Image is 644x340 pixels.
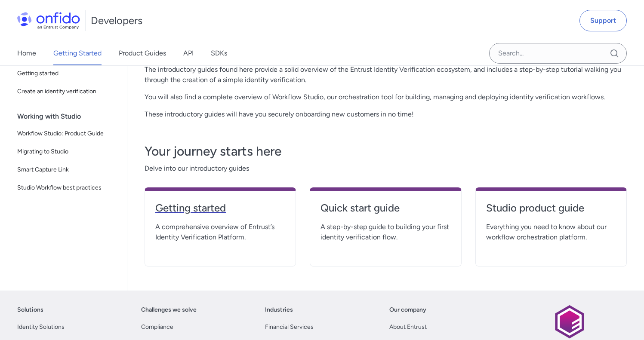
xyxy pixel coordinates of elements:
a: About Entrust [389,322,427,332]
span: A step-by-step guide to building your first identity verification flow. [320,222,450,242]
span: Everything you need to know about our workflow orchestration platform. [486,222,616,242]
span: Create an identity verification [17,86,117,97]
span: A comprehensive overview of Entrust’s Identity Verification Platform. [155,222,285,242]
a: API [183,41,194,65]
span: Getting started [17,68,117,79]
a: Support [579,10,627,31]
a: Migrating to Studio [14,143,120,160]
h4: Quick start guide [320,201,450,215]
input: Onfido search input field [489,43,627,64]
a: Compliance [141,322,173,332]
a: Studio product guide [486,201,616,222]
a: Identity Solutions [17,322,65,332]
a: Getting started [14,65,120,82]
a: Financial Services [265,322,314,332]
p: The introductory guides found here provide a solid overview of the Entrust Identity Verification ... [145,64,627,85]
a: Industries [265,305,293,315]
p: These introductory guides will have you securely onboarding new customers in no time! [145,109,627,119]
a: SDKs [211,41,227,65]
a: Workflow Studio: Product Guide [14,125,120,142]
a: Product Guides [119,41,166,65]
h3: Your journey starts here [145,143,627,160]
span: Studio Workflow best practices [17,183,117,193]
a: Getting Started [53,41,102,65]
a: Smart Capture Link [14,161,120,178]
a: Quick start guide [320,201,450,222]
a: Our company [389,305,426,315]
h1: Developers [91,14,142,28]
a: Studio Workflow best practices [14,179,120,196]
span: Workflow Studio: Product Guide [17,129,117,139]
span: Delve into our introductory guides [145,163,627,174]
div: Working with Studio [17,108,123,125]
a: Challenges we solve [141,305,197,315]
a: Solutions [17,305,43,315]
a: Getting started [155,201,285,222]
span: Migrating to Studio [17,147,117,157]
p: You will also find a complete overview of Workflow Studio, our orchestration tool for building, m... [145,92,627,102]
a: Create an identity verification [14,83,120,100]
h4: Studio product guide [486,201,616,215]
a: Home [17,41,36,65]
span: Smart Capture Link [17,165,117,175]
img: Onfido Logo [17,12,80,29]
h4: Getting started [155,201,285,215]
